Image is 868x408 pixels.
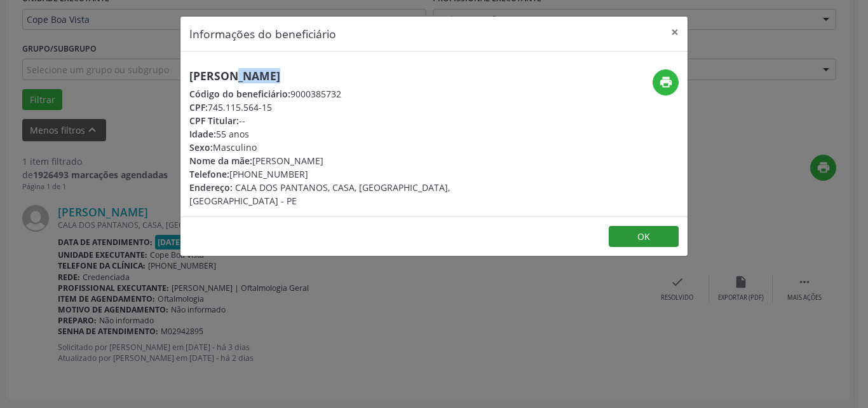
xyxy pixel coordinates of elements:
[189,168,229,180] span: Telefone:
[189,101,510,114] div: 745.115.564-15
[189,181,233,193] span: Endereço:
[189,114,510,127] div: --
[189,127,510,141] div: 55 anos
[189,128,216,140] span: Idade:
[659,75,673,89] i: print
[189,141,213,153] span: Sexo:
[189,25,336,42] h5: Informações do beneficiário
[189,69,510,83] h5: [PERSON_NAME]
[189,181,450,207] span: CALA DOS PANTANOS, CASA, [GEOGRAPHIC_DATA], [GEOGRAPHIC_DATA] - PE
[189,115,239,127] span: CPF Titular:
[189,88,290,100] span: Código do beneficiário:
[189,154,510,167] div: [PERSON_NAME]
[189,101,208,113] span: CPF:
[189,141,510,154] div: Masculino
[662,17,688,48] button: Close
[189,87,510,101] div: 9000385732
[653,69,679,95] button: print
[189,155,252,167] span: Nome da mãe:
[609,226,679,248] button: OK
[189,167,510,181] div: [PHONE_NUMBER]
